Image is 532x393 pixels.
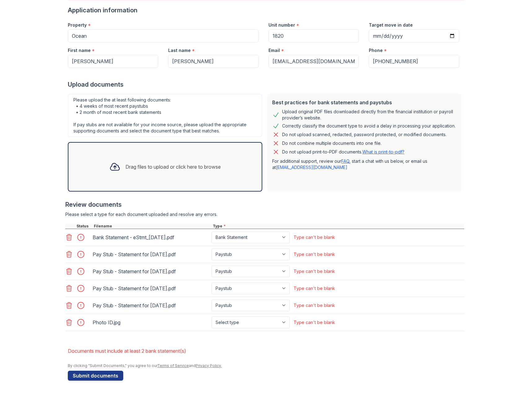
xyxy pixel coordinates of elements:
[294,319,335,326] div: Type can't be blank
[68,22,87,28] label: Property
[282,140,382,147] div: Do not combine multiple documents into one file.
[93,317,209,327] div: Photo ID.jpg
[93,232,209,242] div: Bank Statement - eStmt_[DATE].pdf
[294,285,335,292] div: Type can't be blank
[65,211,464,218] div: Please select a type for each document uploaded and resolve any errors.
[157,363,189,368] a: Terms of Service
[75,224,93,229] div: Status
[93,224,211,229] div: Filename
[68,345,464,357] li: Documents must include at least 2 bank statement(s)
[272,158,457,171] p: For additional support, review our , start a chat with us below, or email us at
[282,109,457,121] div: Upload original PDF files downloaded directly from the financial institution or payroll provider’...
[68,371,123,381] button: Submit documents
[294,268,335,274] div: Type can't be blank
[341,158,349,164] a: FAQ
[125,163,221,171] div: Drag files to upload or click here to browse
[268,47,280,54] label: Email
[282,122,456,130] div: Correctly classify the document type to avoid a delay in processing your application.
[68,80,464,89] div: Upload documents
[68,94,262,137] div: Please upload the at least following documents: • 4 weeks of most recent paystubs • 2 month of mo...
[268,22,295,28] label: Unit number
[276,165,347,170] a: [EMAIL_ADDRESS][DOMAIN_NAME]
[369,47,383,54] label: Phone
[294,302,335,309] div: Type can't be blank
[282,149,404,155] p: Do not upload print-to-PDF documents.
[168,47,191,54] label: Last name
[369,22,413,28] label: Target move in date
[294,251,335,257] div: Type can't be blank
[362,149,404,154] a: What is print-to-pdf?
[282,131,447,138] div: Do not upload scanned, redacted, password protected, or modified documents.
[294,234,335,240] div: Type can't be blank
[93,266,209,276] div: Pay Stub - Statement for [DATE].pdf
[211,224,464,229] div: Type
[65,200,464,209] div: Review documents
[196,363,222,368] a: Privacy Policy.
[272,99,457,106] div: Best practices for bank statements and paystubs
[68,47,91,54] label: First name
[68,6,464,15] div: Application information
[93,283,209,293] div: Pay Stub - Statement for [DATE].pdf
[93,300,209,310] div: Pay Stub - Statement for [DATE].pdf
[68,363,464,368] div: By clicking "Submit Documents," you agree to our and
[93,249,209,259] div: Pay Stub - Statement for [DATE].pdf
